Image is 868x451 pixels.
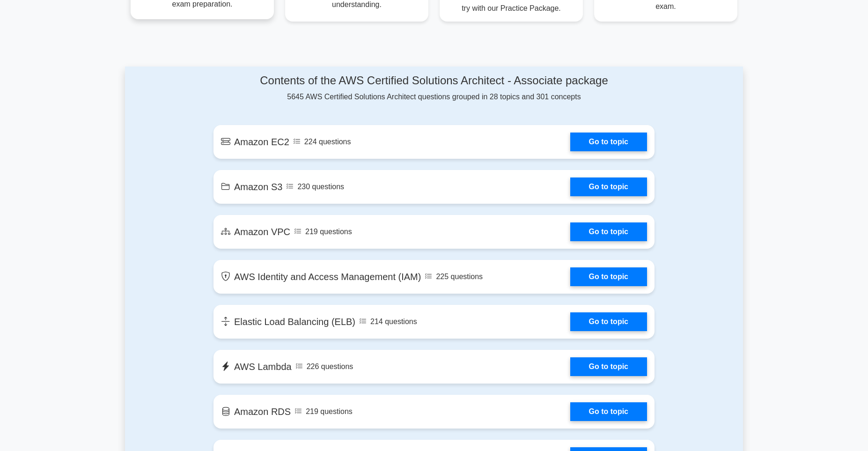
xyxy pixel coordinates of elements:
a: Go to topic [570,222,647,241]
h4: Contents of the AWS Certified Solutions Architect - Associate package [213,74,655,88]
a: Go to topic [570,402,647,421]
div: 5645 AWS Certified Solutions Architect questions grouped in 28 topics and 301 concepts [213,74,655,103]
a: Go to topic [570,357,647,376]
a: Go to topic [570,133,647,151]
a: Go to topic [570,267,647,286]
a: Go to topic [570,312,647,331]
a: Go to topic [570,177,647,196]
